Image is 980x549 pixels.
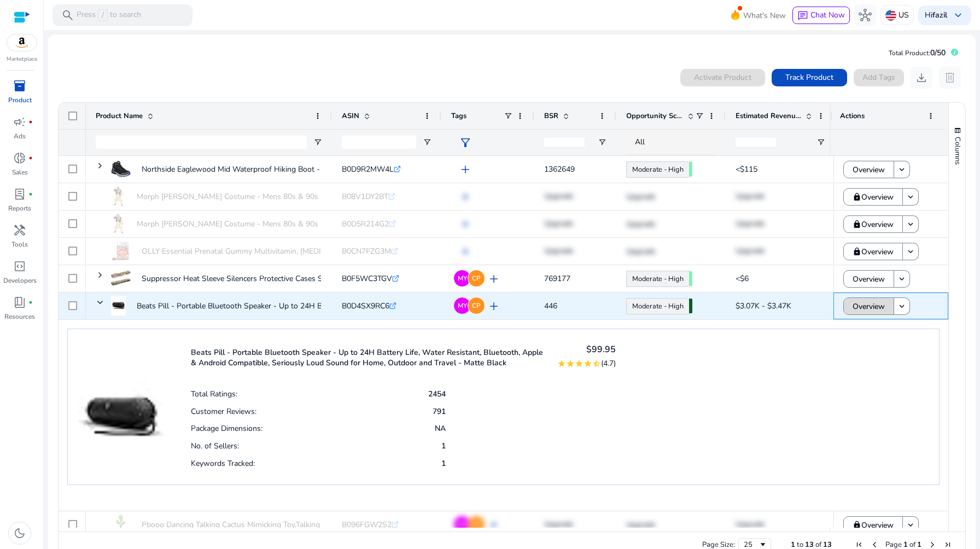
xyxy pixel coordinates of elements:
[853,295,885,318] span: Overview
[906,520,915,530] mat-icon: keyboard_arrow_down
[487,272,500,285] span: add
[342,301,389,311] span: B0D4SX9RC6
[3,276,37,285] p: Developers
[689,162,692,177] span: 62.93
[853,159,885,181] span: Overview
[853,220,861,229] mat-icon: lock
[843,215,903,233] button: Overview
[906,219,915,229] mat-icon: keyboard_arrow_down
[111,515,131,534] img: 41phNocWVyL._AC_US40_.jpg
[853,247,861,256] mat-icon: lock
[342,136,416,149] input: ASIN Filter Input
[855,540,864,549] div: First Page
[13,296,26,309] span: book_4
[943,540,952,549] div: Last Page
[843,161,894,178] button: Overview
[626,111,683,121] span: Opportunity Score
[853,521,861,529] mat-icon: lock
[557,344,616,355] h4: $99.95
[544,273,570,284] span: 769177
[96,136,307,149] input: Product Name Filter Input
[111,296,126,316] img: 41kBKNOFGEL._AC_SR38,50_.jpg
[77,9,141,21] p: Press to search
[111,186,126,206] img: 411rv1JD6cL._AC_SR38,50_.jpg
[459,136,472,149] span: filter_alt
[459,163,472,176] span: add
[13,151,26,165] span: donut_small
[191,458,255,469] p: Keywords Tracked:
[930,48,946,58] span: 0/50
[28,300,33,305] span: fiber_manual_record
[137,295,363,317] p: Beats Pill - Portable Bluetooth Speaker - Up to 24H Battery Life,...
[575,359,584,368] mat-icon: star
[433,406,446,417] p: 791
[601,358,616,369] span: (4.7)
[861,241,894,263] span: Overview
[13,527,26,540] span: dark_mode
[342,273,392,284] span: B0F5WC3TGV
[137,213,400,235] p: Morph [PERSON_NAME] Costume - Mens 80s & 90s Rapper & Disco Pants...
[544,164,575,174] span: 1362649
[12,167,28,177] p: Sales
[925,11,947,19] p: Hi
[843,243,903,260] button: Overview
[626,161,689,178] a: Moderate - High
[13,188,26,201] span: lab_profile
[98,9,108,21] span: /
[928,540,937,549] div: Next Page
[854,4,876,26] button: hub
[142,158,392,180] p: Northside Eaglewood Mid Waterproof Hiking Boot - Men's Lightweight,...
[843,516,903,534] button: Overview
[897,165,907,174] mat-icon: keyboard_arrow_down
[952,9,965,22] span: keyboard_arrow_down
[861,186,894,208] span: Overview
[899,5,909,25] p: US
[544,111,558,121] span: BSR
[441,458,446,469] p: 1
[61,9,74,22] span: search
[792,7,850,24] button: chatChat Now
[861,213,894,236] span: Overview
[428,389,446,399] p: 2454
[689,271,692,286] span: 64.13
[853,192,861,201] mat-icon: lock
[736,111,801,121] span: Estimated Revenue/Day
[853,268,885,290] span: Overview
[28,120,33,124] span: fiber_manual_record
[142,240,396,262] p: OLLY Essential Prenatal Gummy Multivitamin, [MEDICAL_DATA], Vitamin...
[111,214,126,233] img: 41xE-08idUL._AC_SR38,50_.jpg
[736,301,791,311] span: $3.07K - $3.47K
[28,156,33,160] span: fiber_manual_record
[889,49,930,57] span: Total Product:
[441,441,446,451] p: 1
[861,514,894,536] span: Overview
[911,67,932,89] button: download
[13,115,26,129] span: campaign
[557,359,566,368] mat-icon: star
[342,164,394,174] span: B0D9R2MW4L
[7,55,37,63] p: Marketplace
[797,10,808,21] span: chat
[843,297,894,315] button: Overview
[13,260,26,273] span: code_blocks
[840,111,865,121] span: Actions
[191,389,237,399] p: Total Ratings:
[626,298,689,314] a: Moderate - High
[772,69,847,86] button: Track Product
[11,240,28,249] p: Tools
[342,111,359,121] span: ASIN
[111,268,131,288] img: 41yZvY7P-+L._AC_US100_.jpg
[191,441,239,451] p: No. of Sellers:
[458,302,467,309] span: MY
[736,164,757,174] span: <$115
[626,271,689,287] a: Moderate - High
[953,137,962,165] span: Columns
[592,359,601,368] mat-icon: star_half
[191,347,544,368] p: Beats Pill - Portable Bluetooth Speaker - Up to 24H Battery Life, Water Resistant, Bluetooth, App...
[870,540,879,549] div: Previous Page
[111,241,131,261] img: 41STrmWUW3L._AC_US40_.jpg
[342,519,392,530] span: B096FGW2S2
[736,273,749,284] span: <$6
[342,219,389,229] span: B0D5R214G2
[79,340,164,474] img: 41kBKNOFGEL._AC_SR38,50_.jpg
